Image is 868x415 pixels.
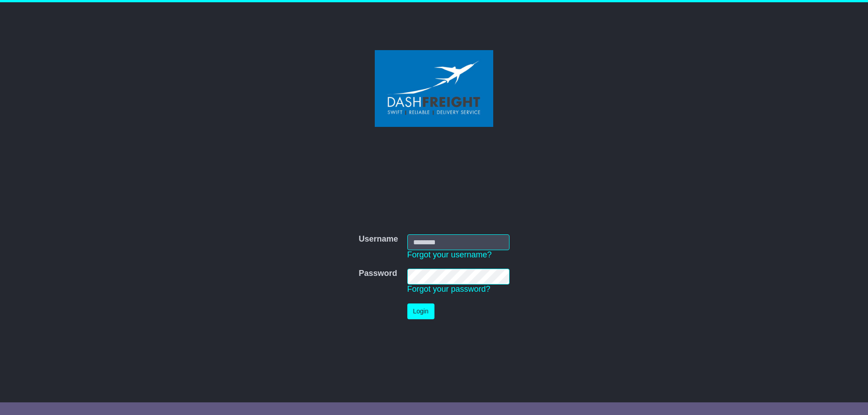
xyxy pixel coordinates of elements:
a: Forgot your username? [407,250,492,259]
label: Username [359,234,398,244]
button: Login [407,303,434,319]
a: Forgot your password? [407,284,491,294]
label: Password [359,269,397,279]
img: Dash Freight [375,50,493,127]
